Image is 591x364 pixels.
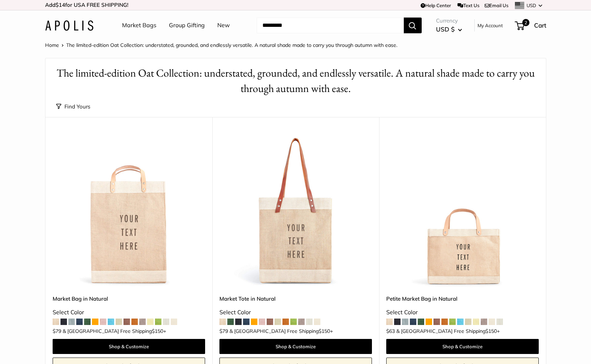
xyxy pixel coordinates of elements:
[152,328,163,334] span: $150
[457,3,479,8] a: Text Us
[66,42,397,48] span: The limited-edition Oat Collection: understated, grounded, and endlessly versatile. A natural sha...
[122,20,156,31] a: Market Bags
[436,16,462,26] span: Currency
[515,20,546,31] a: 2 Cart
[219,135,372,287] a: description_Make it yours with custom printed text.description_The Original Market bag in its 4 n...
[56,65,535,96] h1: The limited-edition Oat Collection: understated, grounded, and endlessly versatile. A natural sha...
[257,18,404,33] input: Search...
[53,295,205,303] a: Market Bag in Natural
[219,135,372,287] img: description_Make it yours with custom printed text.
[219,339,372,354] a: Shop & Customize
[436,25,455,33] span: USD $
[219,295,372,303] a: Market Tote in Natural
[219,328,228,334] span: $79
[527,3,536,8] span: USD
[169,20,205,31] a: Group Gifting
[386,328,395,334] span: $63
[219,307,372,318] div: Select Color
[319,328,330,334] span: $150
[45,40,397,50] nav: Breadcrumb
[436,24,462,35] button: USD $
[386,339,539,354] a: Shop & Customize
[386,295,539,303] a: Petite Market Bag in Natural
[53,307,205,318] div: Select Color
[421,3,451,8] a: Help Center
[45,20,93,31] img: Apolis
[55,1,65,8] span: $14
[386,307,539,318] div: Select Color
[53,328,61,334] span: $79
[522,19,529,26] span: 2
[53,135,205,287] img: Market Bag in Natural
[45,42,59,48] a: Home
[478,21,503,30] a: My Account
[386,135,539,287] img: Petite Market Bag in Natural
[534,21,546,29] span: Cart
[63,329,166,334] span: & [GEOGRAPHIC_DATA] Free Shipping +
[217,20,230,31] a: New
[386,135,539,287] a: Petite Market Bag in Naturaldescription_Effortless style that elevates every moment
[485,3,508,8] a: Email Us
[53,135,205,287] a: Market Bag in NaturalMarket Bag in Natural
[53,339,205,354] a: Shop & Customize
[396,329,500,334] span: & [GEOGRAPHIC_DATA] Free Shipping +
[229,329,333,334] span: & [GEOGRAPHIC_DATA] Free Shipping +
[485,328,497,334] span: $150
[404,18,422,33] button: Search
[6,337,77,358] iframe: Sign Up via Text for Offers
[56,102,90,112] button: Find Yours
